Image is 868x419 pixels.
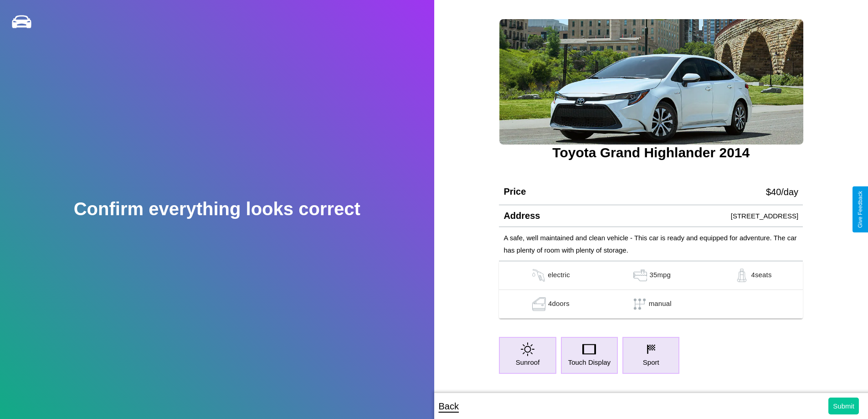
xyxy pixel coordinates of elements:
[649,269,671,282] p: 35 mpg
[568,356,611,368] p: Touch Display
[499,145,803,160] h3: Toyota Grand Highlander 2014
[503,232,798,256] p: A safe, well maintained and clean vehicle - This car is ready and equipped for adventure. The car...
[529,269,548,282] img: gas
[499,261,803,319] table: simple table
[631,269,649,282] img: gas
[530,297,548,311] img: gas
[731,210,798,222] p: [STREET_ADDRESS]
[828,398,859,414] button: Submit
[503,186,526,197] h4: Price
[649,297,672,311] p: manual
[503,211,540,221] h4: Address
[751,269,771,282] p: 4 seats
[548,297,570,311] p: 4 doors
[857,191,863,228] div: Give Feedback
[516,356,540,368] p: Sunroof
[74,199,360,219] h2: Confirm everything looks correct
[643,356,659,368] p: Sport
[439,398,459,414] p: Back
[766,184,798,200] p: $ 40 /day
[733,269,751,282] img: gas
[548,269,570,282] p: electric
